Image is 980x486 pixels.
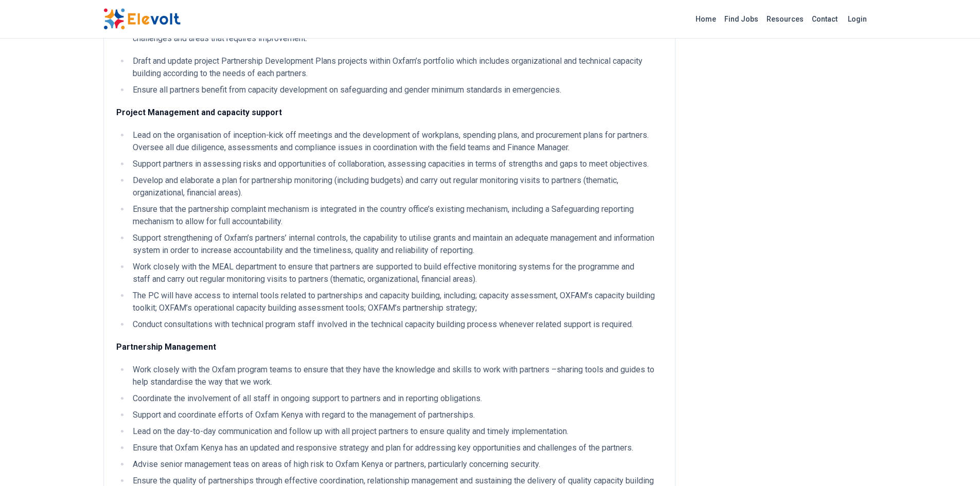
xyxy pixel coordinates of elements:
iframe: Advertisement [692,34,877,178]
li: Lead on the organisation of inception-kick off meetings and the development of workplans, spendin... [130,129,663,154]
li: Ensure that Oxfam Kenya has an updated and responsive strategy and plan for addressing key opport... [130,442,663,454]
li: Work closely with the Oxfam program teams to ensure that they have the knowledge and skills to wo... [130,364,663,388]
a: Contact [808,11,842,27]
li: Draft and update project Partnership Development Plans projects within Oxfam’s portfolio which in... [130,55,663,80]
li: Ensure that the partnership complaint mechanism is integrated in the country office’s existing me... [130,203,663,228]
li: Lead on the day-to-day communication and follow up with all project partners to ensure quality an... [130,425,663,438]
li: Support strengthening of Oxfam’s partners’ internal controls, the capability to utilise grants an... [130,232,663,257]
iframe: Chat Widget [929,437,980,486]
li: Advise senior management teas on areas of high risk to Oxfam Kenya or partners, particularly conc... [130,458,663,471]
li: Conduct consultations with technical program staff involved in the technical capacity building pr... [130,318,663,331]
strong: Partnership Management [116,342,216,352]
iframe: Advertisement [692,190,877,334]
a: Find Jobs [720,11,762,27]
li: Support partners in assessing risks and opportunities of collaboration, assessing capacities in t... [130,158,663,170]
li: Coordinate the involvement of all staff in ongoing support to partners and in reporting obligations. [130,392,663,405]
a: Home [691,11,720,27]
li: Ensure all partners benefit from capacity development on safeguarding and gender minimum standard... [130,84,663,96]
li: Develop and elaborate a plan for partnership monitoring (including budgets) and carry out regular... [130,174,663,199]
li: Work closely with the MEAL department to ensure that partners are supported to build effective mo... [130,261,663,285]
a: Login [842,9,873,29]
li: Support and coordinate efforts of Oxfam Kenya with regard to the management of partnerships. [130,409,663,421]
img: Elevolt [103,8,181,30]
a: Resources [762,11,808,27]
strong: Project Management and capacity support [116,107,282,117]
li: The PC will have access to internal tools related to partnerships and capacity building, includin... [130,290,663,314]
